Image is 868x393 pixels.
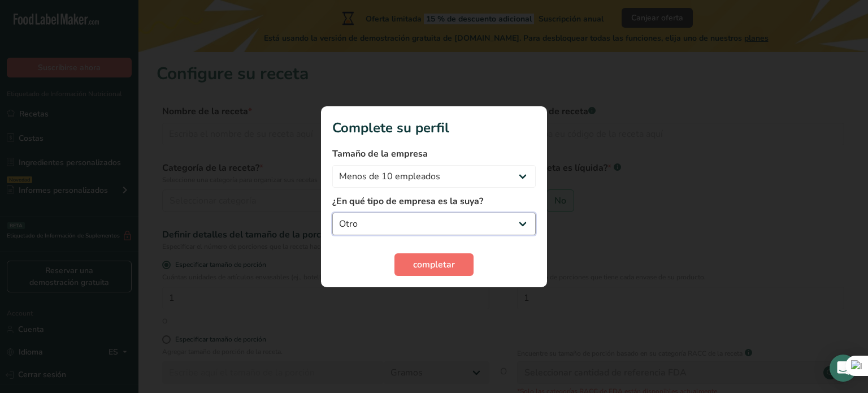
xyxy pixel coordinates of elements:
span: completar [413,258,455,271]
label: Tamaño de la empresa [332,147,536,161]
label: ¿En qué tipo de empresa es la suya? [332,195,536,208]
div: Open Intercom Messenger [830,355,857,382]
h1: Complete su perfil [332,118,536,138]
button: completar [394,253,474,276]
